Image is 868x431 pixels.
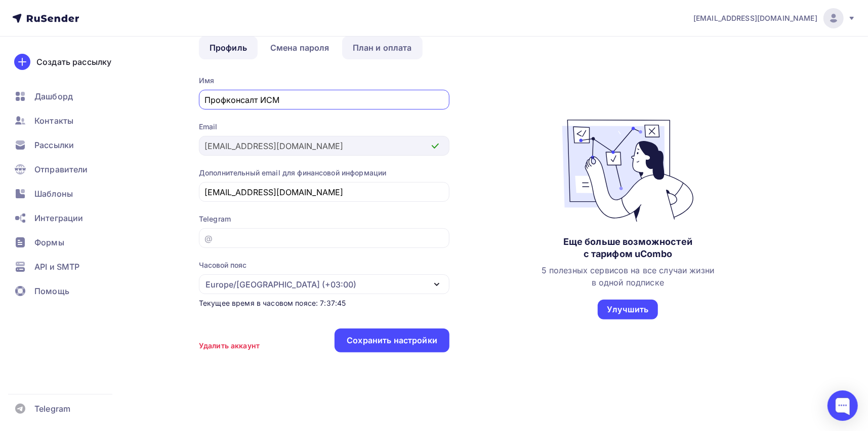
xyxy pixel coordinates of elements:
[34,188,73,200] span: Шаблоны
[8,86,129,106] a: Дашборд
[199,36,258,59] a: Профиль
[693,13,817,23] span: [EMAIL_ADDRESS][DOMAIN_NAME]
[205,186,444,198] input: Укажите дополнительный email
[260,36,340,59] a: Смена пароля
[205,278,356,291] div: Europe/[GEOGRAPHIC_DATA] (+03:00)
[8,135,129,155] a: Рассылки
[8,111,129,131] a: Контакты
[199,76,449,86] div: Имя
[199,260,449,294] button: Часовой пояс Europe/[GEOGRAPHIC_DATA] (+03:00)
[563,236,692,260] div: Еще больше возможностей с тарифом uCombo
[347,335,437,346] div: Сохранить настройки
[542,264,714,289] div: 5 полезных сервисов на все случаи жизни в одной подписке
[34,261,79,273] span: API и SMTP
[34,403,70,415] span: Telegram
[8,159,129,179] a: Отправители
[342,36,423,59] a: План и оплата
[607,304,648,315] div: Улучшить
[34,163,88,175] span: Отправители
[34,285,69,297] span: Помощь
[693,8,856,28] a: [EMAIL_ADDRESS][DOMAIN_NAME]
[205,94,444,106] input: Введите имя
[34,212,83,224] span: Интеграции
[34,90,73,102] span: Дашборд
[34,236,64,248] span: Формы
[8,184,129,204] a: Шаблоны
[199,168,449,178] div: Дополнительный email для финансовой информации
[199,214,449,224] div: Telegram
[8,232,129,253] a: Формы
[199,260,246,270] div: Часовой пояс
[199,122,449,132] div: Email
[199,298,449,308] div: Текущее время в часовом поясе: 7:37:45
[36,56,111,68] div: Создать рассылку
[34,115,73,127] span: Контакты
[34,139,74,151] span: Рассылки
[205,232,213,244] div: @
[199,341,260,351] div: Удалить аккаунт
